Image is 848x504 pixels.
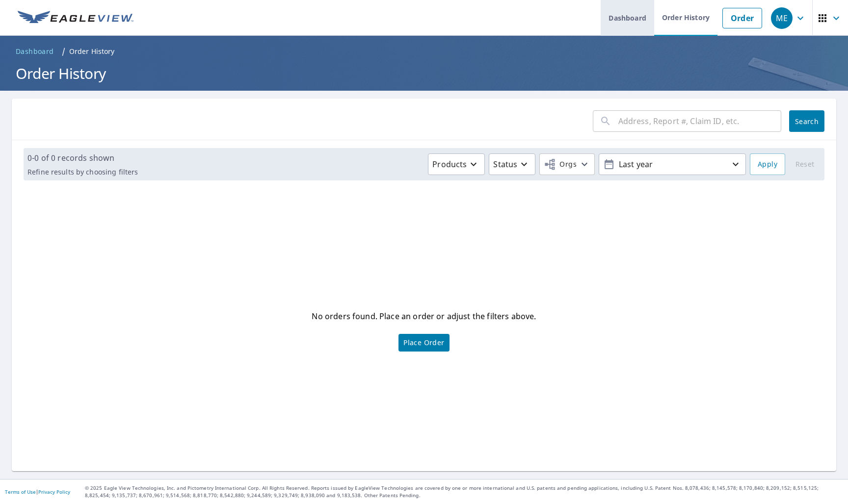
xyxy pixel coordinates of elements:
li: / [62,46,65,57]
p: © 2025 Eagle View Technologies, Inc. and Pictometry International Corp. All Rights Reserved. Repo... [85,484,843,499]
a: Dashboard [12,44,58,59]
p: Last year [615,156,730,173]
div: ME [771,7,793,29]
input: Address, Report #, Claim ID, etc. [618,107,781,135]
button: Last year [599,153,746,175]
button: Apply [750,153,785,175]
p: 0-0 of 0 records shown [27,152,138,164]
button: Orgs [539,153,595,175]
span: Dashboard [16,47,54,56]
span: Orgs [544,158,577,171]
p: Order History [69,47,115,56]
h1: Order History [12,63,836,83]
button: Status [489,153,535,175]
span: Place Order [403,340,444,345]
p: Refine results by choosing filters [27,168,138,176]
p: | [5,489,70,495]
a: Terms of Use [5,488,36,495]
a: Order [722,8,762,28]
span: Search [797,117,817,126]
p: Products [432,158,467,170]
span: Apply [758,158,777,171]
a: Place Order [398,334,449,352]
p: No orders found. Place an order or adjust the filters above. [312,308,536,324]
p: Status [493,158,517,170]
nav: breadcrumb [12,44,836,59]
button: Products [428,153,485,175]
button: Search [789,110,824,132]
img: EV Logo [18,11,133,25]
a: Privacy Policy [38,488,70,495]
